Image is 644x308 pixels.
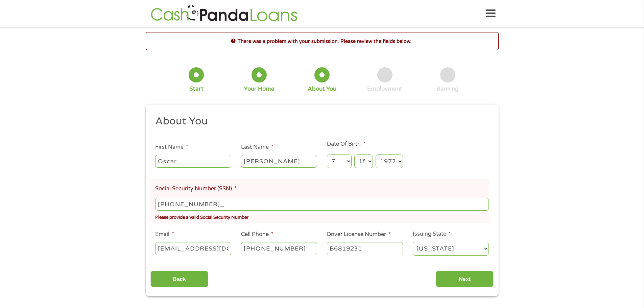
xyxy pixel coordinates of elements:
[413,231,451,238] label: Issuing State
[241,231,273,238] label: Cell Phone
[155,242,231,255] input: john@gmail.com
[150,271,208,287] input: Back
[149,4,300,23] img: GetLoanNow Logo
[436,271,494,287] input: Next
[155,144,188,151] label: First Name
[155,198,488,211] input: 078-05-1120
[308,85,336,93] div: About You
[189,85,204,93] div: Start
[436,85,459,93] div: Banking
[146,38,498,45] h2: There was a problem with your submission. Please review the fields below.
[327,231,391,238] label: Driver License Number
[155,115,484,128] h2: About You
[155,185,237,192] label: Social Security Number (SSN)
[155,212,488,221] div: Please provide a Valid Social Security Number
[241,144,273,151] label: Last Name
[155,231,174,238] label: Email
[327,141,365,148] label: Date Of Birth
[244,85,275,93] div: Your Home
[241,155,317,168] input: Smith
[155,155,231,168] input: John
[241,242,317,255] input: (541) 754-3010
[367,85,402,93] div: Employment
